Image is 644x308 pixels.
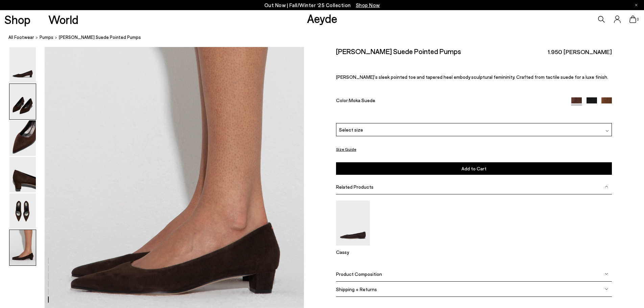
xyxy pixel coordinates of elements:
[605,287,608,291] img: svg%3E
[264,1,380,9] p: Out Now | Fall/Winter ‘25 Collection
[336,47,461,55] h2: [PERSON_NAME] Suede Pointed Pumps
[9,230,36,265] img: Judi Suede Pointed Pumps - Image 6
[48,14,78,25] a: World
[336,162,612,175] button: Add to Cart
[605,129,609,133] img: svg%3E
[605,185,608,188] img: svg%3E
[9,157,36,192] img: Judi Suede Pointed Pumps - Image 4
[548,48,612,56] span: 1.950 [PERSON_NAME]
[336,286,377,292] span: Shipping + Returns
[336,241,370,255] a: Cassy Pointed-Toe Suede Flats Cassy
[9,84,36,119] img: Judi Suede Pointed Pumps - Image 2
[336,271,382,277] span: Product Composition
[336,97,563,105] div: Color:
[59,34,141,41] span: [PERSON_NAME] Suede Pointed Pumps
[9,47,36,83] img: Judi Suede Pointed Pumps - Image 1
[339,126,363,133] span: Select size
[9,120,36,156] img: Judi Suede Pointed Pumps - Image 3
[636,18,640,21] span: 0
[336,145,356,153] button: Size Guide
[356,2,380,8] span: Navigate to /collections/new-in
[40,34,53,41] a: pumps
[8,28,644,47] nav: breadcrumb
[461,166,486,171] span: Add to Cart
[9,193,36,229] img: Judi Suede Pointed Pumps - Image 5
[349,97,375,103] span: Moka Suede
[336,200,370,245] img: Cassy Pointed-Toe Suede Flats
[4,14,30,25] a: Shop
[605,272,608,276] img: svg%3E
[40,34,53,40] span: pumps
[307,11,337,25] a: Aeyde
[336,184,374,190] span: Related Products
[629,16,636,23] a: 0
[336,74,612,80] p: [PERSON_NAME]’s sleek pointed toe and tapered heel embody sculptural femininity. Crafted from tac...
[8,34,34,41] a: All Footwear
[336,249,370,255] p: Cassy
